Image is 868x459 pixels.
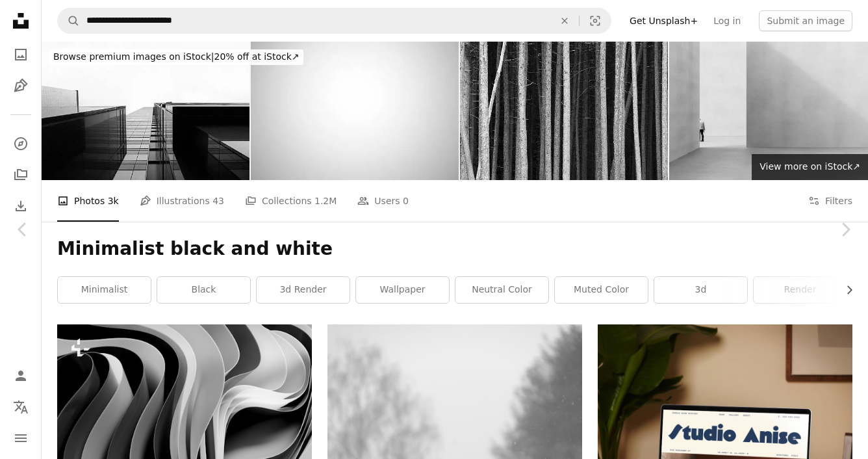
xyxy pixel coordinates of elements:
[8,131,34,157] a: Explore
[823,167,868,292] a: Next
[455,277,548,303] a: neutral color
[460,42,668,180] img: Black and White Pine Tree Trunks Background
[58,8,80,33] button: Search Unsplash
[8,42,34,68] a: Photos
[57,8,611,34] form: Find visuals sitewide
[622,10,706,31] a: Get Unsplash+
[550,8,579,33] button: Clear
[314,194,337,208] span: 1.2M
[42,42,249,180] img: Looking up at a glass skyscraper
[42,42,311,73] a: Browse premium images on iStock|20% off at iStock↗
[754,277,847,303] a: render
[759,161,860,172] span: View more on iStock ↗
[356,277,449,303] a: wallpaper
[58,277,151,303] a: minimalist
[8,425,34,451] button: Menu
[357,180,409,222] a: Users 0
[245,180,337,222] a: Collections 1.2M
[257,277,350,303] a: 3d render
[157,277,250,303] a: black
[140,180,224,222] a: Illustrations 43
[752,154,868,180] a: View more on iStock↗
[555,277,648,303] a: muted color
[808,180,852,222] button: Filters
[580,8,611,33] button: Visual search
[57,390,312,402] a: a black and white photo of an abstract design
[8,162,34,188] a: Collections
[706,10,748,31] a: Log in
[759,10,852,31] button: Submit an image
[8,363,34,389] a: Log in / Sign up
[654,277,747,303] a: 3d
[251,42,459,180] img: Gray background
[212,194,224,208] span: 43
[49,49,303,65] div: 20% off at iStock ↗
[53,51,214,62] span: Browse premium images on iStock |
[403,194,409,208] span: 0
[8,73,34,99] a: Illustrations
[8,394,34,420] button: Language
[57,237,852,261] h1: Minimalist black and white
